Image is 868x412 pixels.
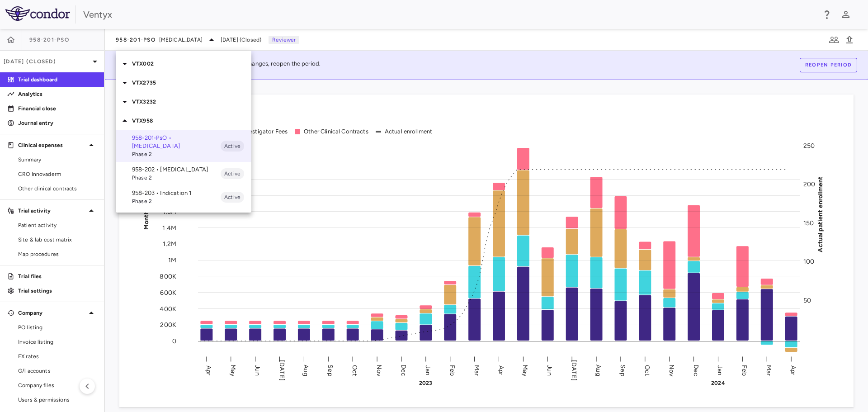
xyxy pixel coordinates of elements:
[132,197,221,205] span: Phase 2
[132,174,221,182] span: Phase 2
[116,162,251,185] div: 958-202 • [MEDICAL_DATA]Phase 2Active
[116,73,251,92] div: VTX2735
[132,189,221,197] p: 958-203 • Indication 1
[132,117,251,125] p: VTX958
[116,54,251,73] div: VTX002
[116,130,251,162] div: 958-201-PsO • [MEDICAL_DATA]Phase 2Active
[221,193,244,201] span: Active
[132,98,251,106] p: VTX3232
[221,142,244,150] span: Active
[132,60,251,68] p: VTX002
[116,92,251,111] div: VTX3232
[132,79,251,87] p: VTX2735
[132,134,221,150] p: 958-201-PsO • [MEDICAL_DATA]
[116,185,251,209] div: 958-203 • Indication 1Phase 2Active
[132,150,221,158] span: Phase 2
[132,166,221,174] p: 958-202 • [MEDICAL_DATA]
[221,170,244,178] span: Active
[116,111,251,130] div: VTX958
